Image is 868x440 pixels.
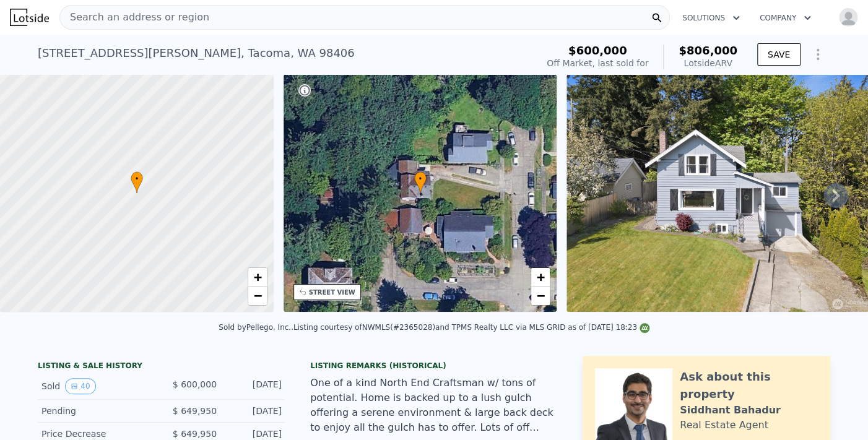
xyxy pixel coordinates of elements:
[680,403,781,418] div: Siddhant Bahadur
[537,288,545,303] span: −
[757,43,801,66] button: SAVE
[531,268,550,287] a: Zoom in
[131,173,143,184] span: •
[38,45,355,62] div: [STREET_ADDRESS][PERSON_NAME] , Tacoma , WA 98406
[568,44,627,57] span: $600,000
[414,171,427,193] div: •
[65,378,95,394] button: View historical data
[38,361,285,373] div: LISTING & SALE HISTORY
[227,405,282,417] div: [DATE]
[640,323,649,333] img: NWMLS Logo
[679,44,737,57] span: $806,000
[838,7,858,27] img: avatar
[310,376,558,435] div: One of a kind North End Craftsman w/ tons of potential. Home is backed up to a lush gulch offerin...
[414,173,427,184] span: •
[173,406,217,416] span: $ 649,950
[41,405,152,417] div: Pending
[60,10,209,25] span: Search an address or region
[750,7,821,29] button: Company
[173,379,217,389] span: $ 600,000
[531,287,550,305] a: Zoom out
[537,269,545,285] span: +
[227,428,282,440] div: [DATE]
[293,323,649,332] div: Listing courtesy of NWMLS (#2365028) and TPMS Realty LLC via MLS GRID as of [DATE] 18:23
[679,57,737,69] div: Lotside ARV
[131,171,143,193] div: •
[253,269,261,285] span: +
[680,418,768,433] div: Real Estate Agent
[41,428,152,440] div: Price Decrease
[547,57,648,69] div: Off Market, last sold for
[173,429,217,439] span: $ 649,950
[672,7,750,29] button: Solutions
[248,268,267,287] a: Zoom in
[253,288,261,303] span: −
[680,368,818,403] div: Ask about this property
[310,361,558,371] div: Listing Remarks (Historical)
[41,378,152,394] div: Sold
[219,323,293,332] div: Sold by Pellego, Inc. .
[227,378,282,394] div: [DATE]
[805,42,830,67] button: Show Options
[309,288,355,297] div: STREET VIEW
[248,287,267,305] a: Zoom out
[10,9,49,26] img: Lotside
